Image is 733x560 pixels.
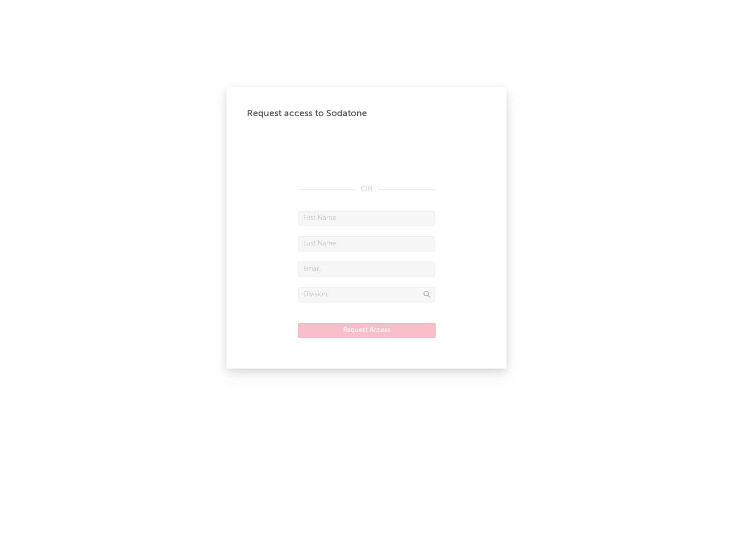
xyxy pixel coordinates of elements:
div: Request access to Sodatone [247,107,486,120]
input: First Name [298,211,435,226]
input: Email [298,262,435,277]
div: OR [298,183,435,195]
input: Division [298,287,435,302]
button: Request Access [298,323,436,338]
input: Last Name [298,236,435,251]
